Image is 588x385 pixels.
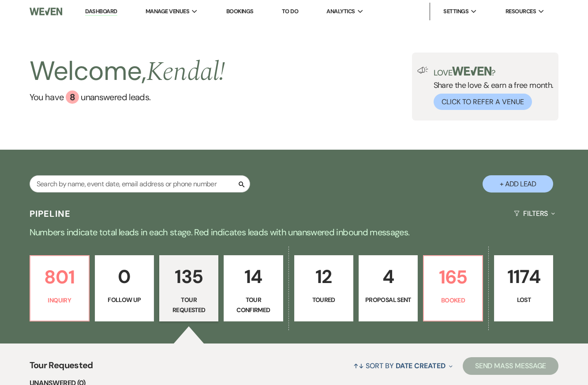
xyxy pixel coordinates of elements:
p: Follow Up [101,295,148,305]
button: Filters [510,202,558,225]
a: You have 8 unanswered leads. [30,91,225,104]
p: 14 [229,262,277,291]
button: Click to Refer a Venue [434,94,532,110]
a: To Do [282,8,298,15]
p: Love ? [434,67,554,77]
span: Tour Requested [30,359,93,377]
a: 801Inquiry [30,255,90,321]
span: Resources [506,7,536,16]
p: Booked [429,295,477,305]
a: 135Tour Requested [159,255,218,321]
span: Analytics [326,7,355,16]
button: Send Mass Message [463,357,559,375]
a: 4Proposal Sent [359,255,418,321]
p: Proposal Sent [364,295,412,305]
p: Lost [500,295,547,305]
span: Manage Venues [146,7,189,16]
div: Share the love & earn a free month. [428,67,554,110]
p: 0 [101,262,148,291]
span: Settings [443,7,468,16]
button: Sort By Date Created [350,354,456,377]
p: Inquiry [36,295,83,305]
h2: Welcome, [30,53,225,91]
a: 165Booked [423,255,483,321]
p: 4 [364,262,412,291]
span: Date Created [396,361,446,370]
p: Tour Requested [165,295,213,315]
a: 0Follow Up [95,255,154,321]
p: 165 [429,262,477,292]
a: Bookings [226,8,254,15]
h3: Pipeline [30,208,71,220]
button: + Add Lead [483,175,553,192]
a: 1174Lost [494,255,553,321]
img: weven-logo-green.svg [452,67,491,75]
p: 801 [36,262,83,292]
span: Kendal ! [146,52,225,92]
span: ↑↓ [353,361,364,370]
img: Weven Logo [30,2,63,21]
input: Search by name, event date, email address or phone number [30,175,250,192]
a: 14Tour Confirmed [224,255,283,321]
img: loud-speaker-illustration.svg [417,67,428,74]
a: 12Toured [294,255,353,321]
p: 12 [300,262,348,291]
p: Toured [300,295,348,305]
p: Tour Confirmed [229,295,277,315]
div: 8 [66,91,79,104]
p: 135 [165,262,213,291]
a: Dashboard [85,8,117,16]
p: 1174 [500,262,547,291]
